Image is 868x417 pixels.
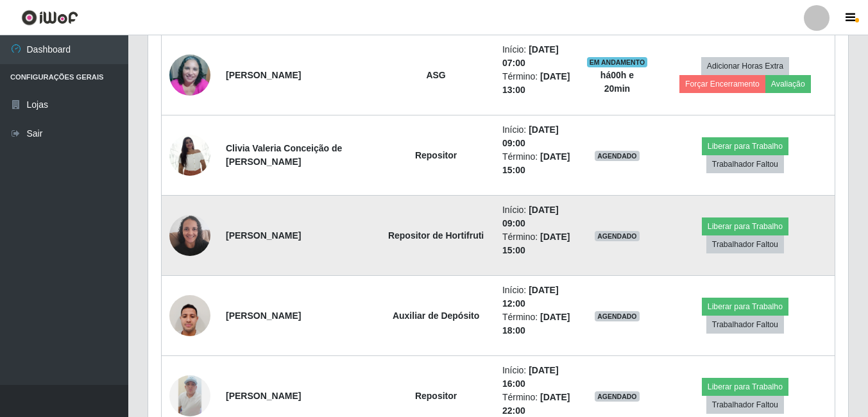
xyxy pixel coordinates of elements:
button: Avaliação [765,75,811,93]
img: 1745614323797.jpeg [169,375,210,416]
button: Forçar Encerramento [679,75,765,93]
span: EM ANDAMENTO [587,57,648,67]
button: Trabalhador Faltou [706,235,784,253]
strong: Auxiliar de Depósito [393,311,479,321]
button: Liberar para Trabalho [702,217,788,235]
time: [DATE] 09:00 [502,205,559,228]
li: Início: [502,284,571,311]
strong: Repositor de Hortifruti [388,230,484,241]
button: Trabalhador Faltou [706,396,784,414]
strong: [PERSON_NAME] [226,391,301,401]
strong: [PERSON_NAME] [226,230,301,241]
li: Início: [502,123,571,150]
strong: Repositor [415,391,457,401]
button: Adicionar Horas Extra [701,57,789,75]
time: [DATE] 12:00 [502,285,559,309]
button: Liberar para Trabalho [702,378,788,396]
span: AGENDADO [595,311,640,321]
strong: Clivia Valeria Conceição de [PERSON_NAME] [226,143,342,167]
button: Liberar para Trabalho [702,137,788,155]
button: Trabalhador Faltou [706,316,784,334]
strong: [PERSON_NAME] [226,70,301,80]
button: Liberar para Trabalho [702,298,788,316]
img: 1667645848902.jpeg [169,128,210,182]
span: AGENDADO [595,151,640,161]
li: Término: [502,150,571,177]
time: [DATE] 07:00 [502,44,559,68]
strong: Repositor [415,150,457,160]
time: [DATE] 16:00 [502,365,559,389]
li: Início: [502,364,571,391]
span: AGENDADO [595,391,640,402]
button: Trabalhador Faltou [706,155,784,173]
img: 1749045235898.jpeg [169,288,210,343]
time: [DATE] 09:00 [502,124,559,148]
li: Término: [502,230,571,257]
strong: [PERSON_NAME] [226,311,301,321]
img: 1694357568075.jpeg [169,38,210,112]
li: Início: [502,43,571,70]
strong: há 00 h e 20 min [600,70,634,94]
img: 1747182351528.jpeg [169,208,210,262]
li: Término: [502,70,571,97]
li: Início: [502,203,571,230]
img: CoreUI Logo [21,10,78,26]
li: Término: [502,311,571,337]
span: AGENDADO [595,231,640,241]
strong: ASG [426,70,445,80]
